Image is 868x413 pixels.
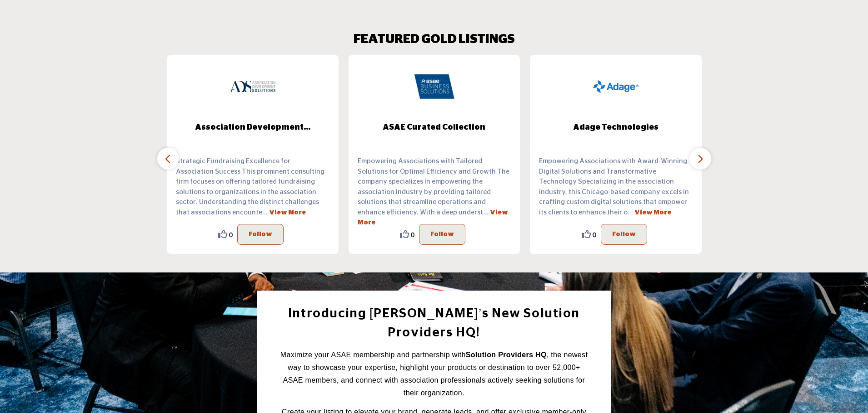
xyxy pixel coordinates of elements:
[230,64,275,109] img: Association Development Solutions (ADS)
[544,121,688,133] span: Adage Technologies
[349,116,520,140] a: ASAE Curated Collection
[411,64,457,109] img: ASAE Curated Collection
[358,156,511,228] p: Empowering Associations with Tailored Solutions for Optimal Efficiency and Growth The company spe...
[593,64,639,109] img: Adage Technologies
[612,229,636,240] p: Follow
[593,230,596,239] span: 0
[628,209,633,216] span: ...
[280,351,588,397] span: Maximize your ASAE membership and partnership with , the newest way to showcase your expertise, h...
[262,209,268,216] span: ...
[544,116,688,140] b: Adage Technologies
[539,156,693,218] p: Empowering Associations with Award-Winning Digital Solutions and Transformative Technology Specia...
[269,209,306,216] a: View More
[167,116,339,140] a: Association Development...
[278,304,591,342] h2: Introducing [PERSON_NAME]’s New Solution Providers HQ!
[180,116,325,140] b: Association Development Solutions (ADS)
[430,229,454,240] p: Follow
[229,230,233,239] span: 0
[601,224,647,245] button: Follow
[362,121,507,133] span: ASAE Curated Collection
[176,156,329,218] p: Strategic Fundraising Excellence for Association Success This prominent consulting firm focuses o...
[354,32,515,48] h2: FEATURED GOLD LISTINGS
[634,209,671,216] a: View More
[237,224,284,245] button: Follow
[466,351,547,359] strong: Solution Providers HQ
[180,121,325,133] span: Association Development...
[358,209,508,226] a: View More
[483,209,489,216] span: ...
[411,230,414,239] span: 0
[362,116,507,140] b: ASAE Curated Collection
[249,229,272,240] p: Follow
[419,224,465,245] button: Follow
[530,116,702,140] a: Adage Technologies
